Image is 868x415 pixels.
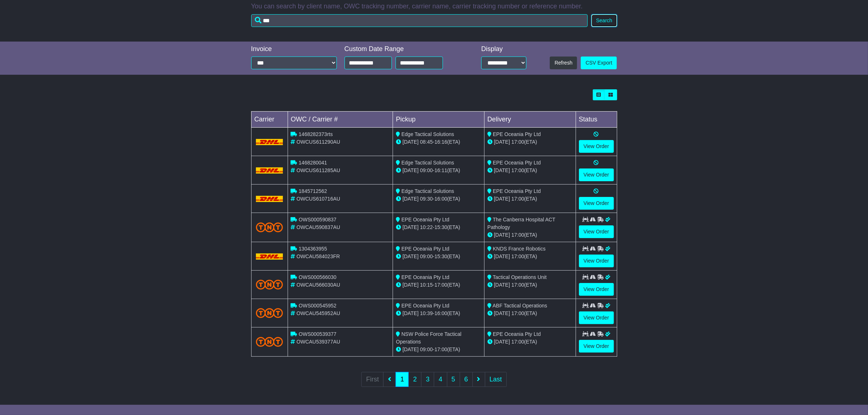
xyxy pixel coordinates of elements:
[401,246,449,252] span: EPE Oceania Pty Ltd
[435,224,447,230] span: 15:30
[401,217,449,222] span: EPE Oceania Pty Ltd
[487,138,573,146] div: (ETA)
[396,331,462,345] span: NSW Police Force Tactical Operations
[435,167,447,173] span: 16:11
[511,232,524,238] span: 17:00
[579,283,614,296] a: View Order
[493,160,541,166] span: EPE Oceania Pty Ltd
[402,224,419,230] span: [DATE]
[299,188,327,194] span: 1845712562
[299,217,336,222] span: OWS000590837
[435,346,447,352] span: 17:00
[420,310,433,316] span: 10:39
[401,303,449,309] span: EPE Oceania Pty Ltd
[402,346,419,352] span: [DATE]
[408,372,421,387] a: 2
[420,167,433,173] span: 09:00
[420,139,433,145] span: 08:45
[511,196,524,202] span: 17:00
[420,253,433,259] span: 09:00
[296,339,340,345] span: OWCAU539377AU
[493,303,547,309] span: ABF Tactical Operations
[435,253,447,259] span: 15:30
[494,167,510,173] span: [DATE]
[296,253,340,259] span: OWCAU584023FR
[511,282,524,288] span: 17:00
[299,303,336,309] span: OWS000545952
[396,253,481,260] div: - (ETA)
[579,311,614,324] a: View Order
[493,331,541,337] span: EPE Oceania Pty Ltd
[401,131,454,137] span: Edge Tactical Solutions
[579,255,614,267] a: View Order
[299,246,327,252] span: 1304363955
[494,196,510,202] span: [DATE]
[487,231,573,239] div: (ETA)
[484,112,576,128] td: Delivery
[435,282,447,288] span: 17:00
[402,139,419,145] span: [DATE]
[420,196,433,202] span: 09:30
[579,168,614,181] a: View Order
[299,274,336,280] span: OWS000566030
[396,167,481,174] div: - (ETA)
[487,167,573,174] div: (ETA)
[435,139,447,145] span: 16:16
[401,160,454,166] span: Edge Tactical Solutions
[493,188,541,194] span: EPE Oceania Pty Ltd
[256,253,283,259] img: DHL.png
[487,338,573,346] div: (ETA)
[481,45,526,53] div: Display
[396,310,481,317] div: - (ETA)
[296,224,340,230] span: OWCAU590837AU
[487,281,573,289] div: (ETA)
[511,167,524,173] span: 17:00
[487,253,573,260] div: (ETA)
[296,310,340,316] span: OWCAU545952AU
[396,195,481,203] div: - (ETA)
[550,57,577,69] button: Refresh
[511,253,524,259] span: 17:00
[256,308,283,318] img: TNT_Domestic.png
[494,232,510,238] span: [DATE]
[494,282,510,288] span: [DATE]
[296,196,340,202] span: OWCUS610716AU
[256,280,283,290] img: TNT_Domestic.png
[402,253,419,259] span: [DATE]
[296,139,340,145] span: OWCUS611290AU
[296,282,340,288] span: OWCAU566030AU
[487,310,573,317] div: (ETA)
[485,372,507,387] a: Last
[494,253,510,259] span: [DATE]
[402,310,419,316] span: [DATE]
[256,337,283,347] img: TNT_Domestic.png
[251,112,288,128] td: Carrier
[299,160,327,166] span: 1468280041
[256,139,283,145] img: DHL.png
[493,274,547,280] span: Tactical Operations Unit
[579,225,614,238] a: View Order
[251,3,617,11] p: You can search by client name, OWC tracking number, carrier name, carrier tracking number or refe...
[591,14,617,27] button: Search
[579,197,614,210] a: View Order
[396,372,409,387] a: 1
[576,112,617,128] td: Status
[447,372,460,387] a: 5
[511,139,524,145] span: 17:00
[288,112,393,128] td: OWC / Carrier #
[402,282,419,288] span: [DATE]
[396,281,481,289] div: - (ETA)
[299,331,336,337] span: OWS000539377
[487,217,555,230] span: The Canberra Hospital ACT Pathology
[402,196,419,202] span: [DATE]
[256,222,283,232] img: TNT_Domestic.png
[435,310,447,316] span: 16:00
[579,340,614,353] a: View Order
[420,346,433,352] span: 09:00
[401,274,449,280] span: EPE Oceania Pty Ltd
[396,346,481,353] div: - (ETA)
[511,310,524,316] span: 17:00
[299,131,332,137] span: 1468282373rts
[345,45,462,53] div: Custom Date Range
[420,224,433,230] span: 10:22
